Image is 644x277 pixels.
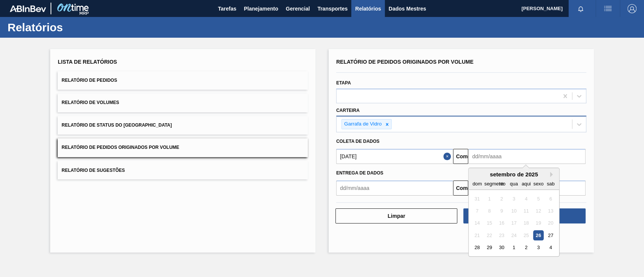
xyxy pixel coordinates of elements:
div: Escolha domingo, 28 de setembro de 2025 [472,243,482,253]
font: 4 [549,245,552,251]
div: Escolha sexta-feira, 26 de setembro de 2025 [533,230,544,240]
div: Não disponível domingo, 7 de setembro de 2025 [472,206,482,216]
font: Relatórios [355,6,381,12]
font: Planejamento [244,6,278,12]
button: Relatório de Status do [GEOGRAPHIC_DATA] [58,116,308,135]
font: Gerencial [286,6,310,12]
font: dom [473,181,482,187]
font: Relatório de Pedidos Originados por Volume [61,145,179,150]
div: Não disponível sábado, 13 de setembro de 2025 [546,206,556,216]
div: Não disponível quarta-feira, 24 de setembro de 2025 [509,230,519,240]
div: Não disponível terça-feira, 23 de setembro de 2025 [496,230,507,240]
button: Próximo mês [550,172,555,177]
font: 12 [536,208,541,214]
font: sab [547,181,555,187]
div: Não disponível segunda-feira, 22 de setembro de 2025 [484,230,495,240]
button: Relatório de Volumes [58,93,308,112]
font: 3 [537,245,540,251]
font: 23 [499,233,504,238]
font: setembro de 2025 [490,171,538,178]
button: Comeu [453,149,468,164]
img: Sair [627,4,636,13]
font: Relatório de Status do [GEOGRAPHIC_DATA] [61,122,172,128]
font: qua [510,181,518,187]
button: Fechar [443,149,453,164]
font: Relatórios [8,21,63,34]
font: 3 [513,196,515,202]
font: 22 [487,233,492,238]
font: Limpar [387,213,405,219]
font: 30 [499,245,504,251]
div: Não disponível sexta-feira, 19 de setembro de 2025 [533,218,544,228]
font: 6 [549,196,552,202]
font: 2 [500,196,503,202]
font: 19 [536,220,541,226]
font: Tarefas [218,6,237,12]
button: Relatório de Sugestões [58,161,308,179]
font: Garrafa de Vidro [344,121,382,127]
div: Não disponível quinta-feira, 18 de setembro de 2025 [521,218,531,228]
font: 2 [525,245,527,251]
div: Escolha quinta-feira, 2 de outubro de 2025 [521,243,531,253]
font: 31 [475,196,480,202]
font: 28 [475,245,480,251]
font: 13 [548,208,553,214]
div: Não disponível sexta-feira, 12 de setembro de 2025 [533,206,544,216]
div: Não disponível segunda-feira, 1 de setembro de 2025 [484,194,495,204]
font: 20 [548,220,553,226]
div: Não disponível segunda-feira, 8 de setembro de 2025 [484,206,495,216]
img: TNhmsLtSVTkK8tSr43FrP2fwEKptu5GPRR3wAAAABJRU5ErkJggg== [10,5,46,12]
div: Escolha quarta-feira, 1 de outubro de 2025 [509,243,519,253]
font: 16 [499,220,504,226]
div: Escolha sábado, 4 de outubro de 2025 [546,243,556,253]
button: Relatório de Pedidos Originados por Volume [58,138,308,157]
font: 10 [511,208,516,214]
div: Escolha terça-feira, 30 de setembro de 2025 [496,243,507,253]
font: 24 [511,233,516,238]
font: Lista de Relatórios [58,59,117,65]
font: 26 [536,233,541,238]
font: Relatório de Volumes [61,100,119,106]
font: 8 [488,208,491,214]
font: [PERSON_NAME] [521,6,563,11]
div: Não disponível terça-feira, 16 de setembro de 2025 [496,218,507,228]
div: Escolha sábado, 27 de setembro de 2025 [546,230,556,240]
div: Não disponível domingo, 14 de setembro de 2025 [472,218,482,228]
div: mês 2025-09 [471,193,557,254]
div: Não disponível quinta-feira, 4 de setembro de 2025 [521,194,531,204]
font: 4 [525,196,527,202]
font: 1 [488,196,491,202]
font: ter [499,181,504,187]
button: Download [463,208,585,223]
div: Escolha sexta-feira, 3 de outubro de 2025 [533,243,544,253]
div: Não disponível domingo, 31 de agosto de 2025 [472,194,482,204]
font: 27 [548,233,553,238]
div: Não disponível quarta-feira, 3 de setembro de 2025 [509,194,519,204]
font: 14 [475,220,480,226]
font: 7 [476,208,478,214]
font: Relatório de Sugestões [61,167,125,173]
font: aqui [522,181,531,187]
font: 18 [524,220,529,226]
font: 1 [513,245,515,251]
font: 21 [475,233,480,238]
font: segmento [484,181,506,187]
div: Não disponível terça-feira, 2 de setembro de 2025 [496,194,507,204]
font: 9 [500,208,503,214]
div: Não disponível terça-feira, 9 de setembro de 2025 [496,206,507,216]
div: Não disponível sábado, 20 de setembro de 2025 [546,218,556,228]
font: Relatório de Pedidos [61,78,117,83]
div: Não disponível sexta-feira, 5 de setembro de 2025 [533,194,544,204]
font: 15 [487,220,492,226]
input: dd/mm/aaaa [468,149,585,164]
font: 17 [511,220,516,226]
button: Relatório de Pedidos [58,71,308,90]
font: Comeu [456,153,473,159]
div: Não disponível sábado, 6 de setembro de 2025 [546,194,556,204]
font: Comeu [456,185,473,191]
font: Carteira [336,108,360,113]
div: Não disponível quarta-feira, 10 de setembro de 2025 [509,206,519,216]
div: Não disponível quarta-feira, 17 de setembro de 2025 [509,218,519,228]
font: 29 [487,245,492,251]
div: Não disponível domingo, 21 de setembro de 2025 [472,230,482,240]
